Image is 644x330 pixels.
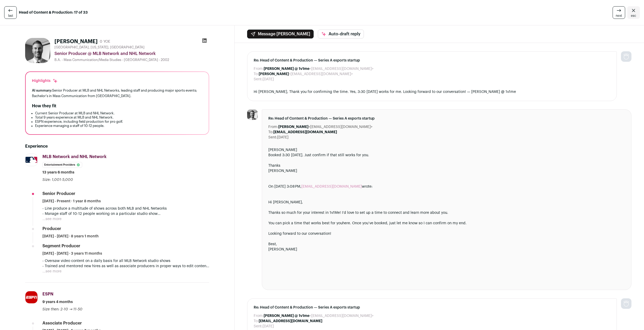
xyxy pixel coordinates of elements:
dt: To: [254,318,259,324]
b: [EMAIL_ADDRESS][DOMAIN_NAME] [273,130,337,134]
div: Thanks so much for your interest in 1v1Me! I’d love to set up a time to connect and learn more ab... [268,210,625,215]
div: [PERSON_NAME] [268,247,625,252]
div: Booked 3:30 [DATE]. Just confirm if that still works for you. [268,153,625,158]
span: [DATE] - [DATE] · 3 years 11 months [42,251,102,256]
button: ...see more [42,269,62,274]
img: nopic.png [621,51,631,62]
b: [PERSON_NAME] @ 1v1me [264,314,309,318]
a: here [342,221,350,225]
b: [PERSON_NAME] @ 1v1me [264,67,309,71]
span: 9 years 4 months [42,299,73,305]
p: - Line produce a multitude of shows across both MLB and NHL Networks [42,206,209,211]
p: - Oversaw video content on a daily basis for all MLB Network studio shows [42,258,209,264]
span: [GEOGRAPHIC_DATA], [US_STATE], [GEOGRAPHIC_DATA] [54,45,145,49]
a: [EMAIL_ADDRESS][DOMAIN_NAME] [301,185,362,188]
span: Re: Head of Content & Production — Series A esports startup [268,116,625,121]
div: Looking forward to our conversation! [268,231,625,236]
b: [EMAIL_ADDRESS][DOMAIN_NAME] [259,319,322,323]
dt: From: [254,313,264,318]
dt: Sent: [254,324,263,329]
div: Producer [42,226,61,232]
dd: [DATE] [277,135,288,140]
li: Total 9 years experience at MLB and NHL Network. [35,115,202,120]
a: Close [627,6,640,19]
img: f176c47adb8d92823160a31d96bca43d9cfdc8095c42d373512da5e82b3da90b.jpg [25,154,37,166]
div: Segment Producer [42,243,80,249]
p: - Trained and mentored new hires as well as associate producers in proper ways to edit content [42,264,209,269]
a: last [4,6,17,19]
span: last [8,14,13,18]
span: [DATE] - Present · 1 year 8 months [42,199,101,204]
div: [PERSON_NAME] [268,168,625,283]
span: esc [631,14,636,18]
span: [DATE] - [DATE] · 8 years 1 month [42,234,99,239]
div: Hi [PERSON_NAME], Thank you for confirming the time. Yes, 3:30 [DATE] works for me. Looking forwa... [254,89,610,94]
button: Auto-draft reply [318,30,364,38]
div: Associate Producer [42,320,82,326]
dt: From: [268,124,278,130]
img: 10da8133890b8e8d37d644bdf925ed5459c55873556ef5568cb2e42250be09fc.jpg [247,109,258,120]
span: Size: 1,001-5,000 [42,178,73,182]
div: Senior Producer @ MLB Network and NHL Network [54,51,209,57]
dd: <[EMAIL_ADDRESS][DOMAIN_NAME]> [259,71,353,77]
li: Entertainment Providers [42,162,82,168]
div: Senior Producer [42,191,75,197]
img: 6576ec2f87e659766a8b01bf139be2d4521eeb2e80b502a9518268556702dc37.jpg [25,291,37,303]
span: next [616,14,622,18]
dt: Sent: [254,77,263,82]
span: AI summary: [32,89,52,92]
a: next [613,6,625,19]
h2: Experience [25,143,209,149]
span: Size then: 2-10 → 11-50 [42,307,82,311]
span: Re: Head of Content & Production — Series A esports startup [254,305,610,310]
dd: <[EMAIL_ADDRESS][DOMAIN_NAME]> [278,124,373,130]
span: ESPN [42,292,53,296]
div: Thanks [268,163,625,168]
div: You can pick a time that works best for you . Once you’ve booked, just let me know so I can confi... [268,221,625,226]
dt: Sent: [268,135,277,140]
div: B.A. - Mass Communication/Media Studies - [GEOGRAPHIC_DATA] - 2002 [54,58,209,62]
h2: How they fit [32,103,56,109]
span: MLB Network and NHL Network [42,155,107,159]
p: - Manage staff of 10-12 people working on a particular studio show [42,211,209,216]
dd: <[EMAIL_ADDRESS][DOMAIN_NAME]> [264,66,374,71]
img: nopic.png [621,298,631,309]
div: Highlights [32,78,58,83]
dd: <[EMAIL_ADDRESS][DOMAIN_NAME]> [264,313,374,318]
h1: [PERSON_NAME] [54,38,98,45]
strong: Head of Content & Production: 17 of 33 [19,10,88,15]
span: Re: Head of Content & Production — Series A esports startup [254,58,610,63]
div: Hi [PERSON_NAME], [268,200,625,205]
button: Message [PERSON_NAME] [247,30,314,38]
li: ESPN experience, including field production for pro golf. [35,120,202,124]
b: [PERSON_NAME] [259,72,289,76]
blockquote: On [DATE] 3:08 PM, wrote: [268,184,625,194]
li: Current Senior Producer at MLB and NHL Network. [35,111,202,115]
span: 13 years 6 months [42,170,74,175]
dt: To: [268,130,273,135]
button: ...see more [42,216,62,222]
div: Best, [268,242,625,247]
div: Senior Producer at MLB and NHL Networks, leading staff and producing major sports events; Bachelo... [32,88,202,99]
b: [PERSON_NAME] [278,125,308,129]
dd: [DATE] [263,324,274,329]
dd: [DATE] [263,77,274,82]
dt: To: [254,71,259,77]
div: [PERSON_NAME] [268,147,625,283]
li: Experience managing a staff of 10-12 people. [35,124,202,128]
img: 10da8133890b8e8d37d644bdf925ed5459c55873556ef5568cb2e42250be09fc.jpg [25,38,50,63]
div: 0 YOE [100,39,110,44]
dt: From: [254,66,264,71]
